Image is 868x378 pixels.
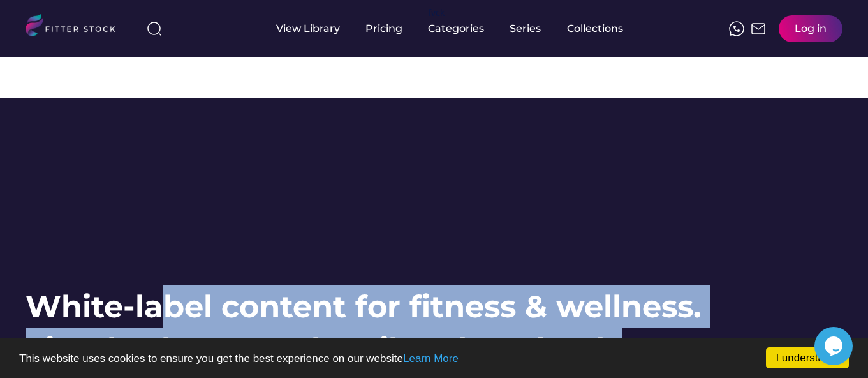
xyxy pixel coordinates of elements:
[795,22,827,36] div: Log in
[365,22,402,36] div: Pricing
[814,327,855,365] iframe: chat widget
[766,347,849,368] a: I understand!
[428,6,445,19] div: fvck
[276,22,340,36] div: View Library
[428,22,484,36] div: Categories
[26,14,126,40] img: LOGO.svg
[751,21,766,36] img: Frame%2051.svg
[510,22,541,36] div: Series
[567,22,623,36] div: Collections
[147,21,162,36] img: search-normal%203.svg
[19,353,849,364] p: This website uses cookies to ensure you get the best experience on our website
[729,21,744,36] img: meteor-icons_whatsapp%20%281%29.svg
[26,285,702,371] h1: White-label content for fitness & wellness. Simply choose, subscribe, download.
[403,352,459,365] a: Learn More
